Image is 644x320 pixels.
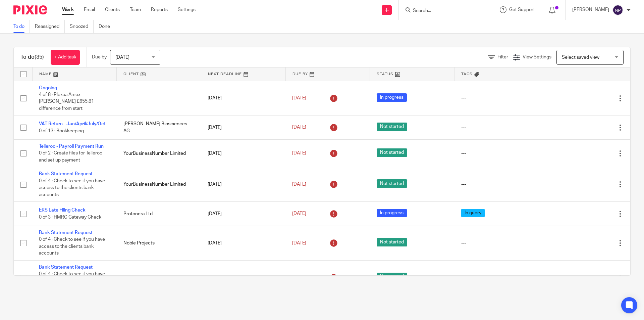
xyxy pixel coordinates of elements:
[70,20,94,33] a: Snoozed
[523,55,551,59] span: View Settings
[99,20,115,33] a: Done
[39,92,94,111] span: 4 of 8 · Plexaa Amex [PERSON_NAME] £655.81 difference from start
[509,7,535,12] span: Get Support
[201,167,285,202] td: [DATE]
[39,151,102,163] span: 0 of 2 · Create files for Telleroo and set up payment
[39,129,84,133] span: 0 of 13 · Bookkeeping
[117,139,201,167] td: YourBusinessNumber Limited
[377,93,407,102] span: In progress
[35,20,65,33] a: Reassigned
[92,54,107,60] p: Due by
[292,275,306,280] span: [DATE]
[117,260,201,295] td: Pervasid Limited
[105,6,120,13] a: Clients
[201,116,285,139] td: [DATE]
[377,273,407,281] span: Not started
[39,86,57,90] a: Ongoing
[292,212,306,216] span: [DATE]
[201,81,285,116] td: [DATE]
[201,226,285,260] td: [DATE]
[412,8,473,14] input: Search
[117,167,201,202] td: YourBusinessNumber Limited
[39,172,93,176] a: Bank Statement Request
[461,124,539,131] div: ---
[461,274,539,281] div: ---
[39,122,106,126] a: VAT Return - Jan/April/July/Oct
[377,179,407,188] span: Not started
[292,125,306,130] span: [DATE]
[39,265,93,270] a: Bank Statement Request
[201,202,285,226] td: [DATE]
[201,139,285,167] td: [DATE]
[377,209,407,217] span: In progress
[51,50,80,65] a: + Add task
[39,237,105,256] span: 0 of 4 · Check to see if you have access to the clients bank accounts
[377,148,407,157] span: Not started
[292,241,306,245] span: [DATE]
[62,6,74,13] a: Work
[117,116,201,139] td: [PERSON_NAME] Biosciences AG
[115,55,129,60] span: [DATE]
[39,208,86,213] a: ERS Late Filing Check
[562,55,599,60] span: Select saved view
[292,151,306,156] span: [DATE]
[377,123,407,131] span: Not started
[461,240,539,246] div: ---
[292,182,306,187] span: [DATE]
[39,215,101,220] span: 0 of 3 · HMRC Gateway Check
[84,6,95,13] a: Email
[292,96,306,100] span: [DATE]
[151,6,168,13] a: Reports
[117,202,201,226] td: Protonera Ltd
[39,230,93,235] a: Bank Statement Request
[39,144,104,149] a: Telleroo - Payroll Payment Run
[39,179,105,197] span: 0 of 4 · Check to see if you have access to the clients bank accounts
[13,5,47,14] img: Pixie
[201,260,285,295] td: [DATE]
[178,6,196,13] a: Settings
[13,20,30,33] a: To do
[461,72,473,76] span: Tags
[39,272,105,290] span: 0 of 4 · Check to see if you have access to the clients bank accounts
[377,238,407,246] span: Not started
[497,55,508,59] span: Filter
[461,181,539,188] div: ---
[572,6,609,13] p: [PERSON_NAME]
[130,6,141,13] a: Team
[20,54,44,61] h1: To do
[612,5,623,15] img: svg%3E
[461,209,485,217] span: In query
[117,226,201,260] td: Noble Projects
[461,95,539,101] div: ---
[35,54,44,60] span: (35)
[461,150,539,157] div: ---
